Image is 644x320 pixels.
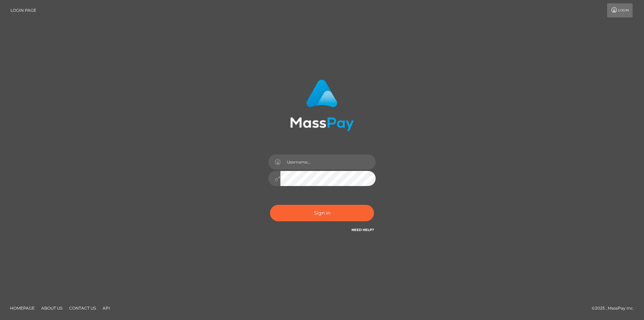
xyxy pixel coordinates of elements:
a: Need Help? [352,228,374,232]
a: Homepage [7,303,37,313]
img: MassPay Login [290,80,354,131]
a: API [100,303,113,313]
div: © 2025 , MassPay Inc. [592,305,639,312]
input: Username... [280,154,376,170]
button: Sign in [270,205,374,221]
a: About Us [39,303,65,313]
a: Login [607,3,633,17]
a: Login Page [10,3,36,17]
a: Contact Us [66,303,99,313]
